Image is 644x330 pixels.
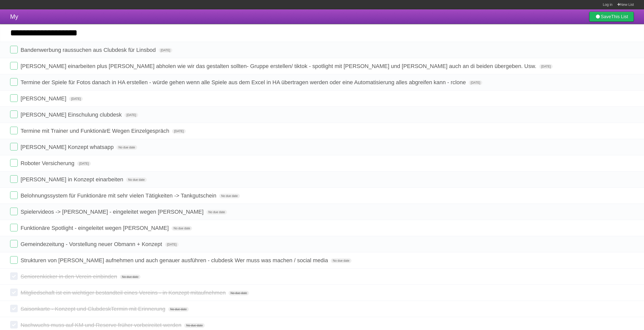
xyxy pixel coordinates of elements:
label: Done [10,289,18,296]
span: Spielervideos -> [PERSON_NAME] - eingeleitet wegen [PERSON_NAME] [20,209,205,215]
span: [DATE] [159,48,172,53]
span: No due date [120,275,140,279]
label: Done [10,159,18,167]
label: Done [10,111,18,118]
span: [DATE] [69,97,83,101]
span: No due date [184,323,205,328]
label: Done [10,272,18,280]
label: Done [10,208,18,215]
span: No due date [168,307,189,312]
b: This List [611,14,628,19]
label: Done [10,305,18,312]
span: Funktionäre Spotlight - eingeleitet wegen [PERSON_NAME] [20,225,170,231]
span: Bandenwerbung raussuchen aus Clubdesk für Linsbod [20,47,157,53]
span: [PERSON_NAME] Einschulung clubdesk [20,112,123,118]
label: Done [10,94,18,102]
label: Done [10,240,18,248]
span: Roboter Versicherung [20,160,76,166]
label: Done [10,62,18,70]
span: No due date [116,145,137,150]
span: [DATE] [539,64,553,69]
span: No due date [206,210,227,214]
span: [PERSON_NAME] in Konzept einarbeiten [20,176,124,183]
span: No due date [331,258,351,263]
span: Termine der Spiele für Fotos danach in HA erstellen - würde gehen wenn alle Spiele aus dem Excel ... [20,79,467,85]
span: [PERSON_NAME] [20,95,68,102]
span: [DATE] [165,242,179,247]
span: Nachwuchs muss auf KM und Reserve früher vorbeireitet werden [20,322,183,328]
label: Done [10,46,18,53]
span: Mitgliedschaft ist ein wichtiger bestandteil eines Vereins - in Konzept mitaufnehmen [20,290,227,296]
label: Done [10,175,18,183]
span: Saisonkarte - Konzept und ClubdeskTermin mit Erinnerung [20,306,167,312]
label: Done [10,127,18,134]
span: Gemeindezeitung - Vorstellung neuer Obmann + Konzept [20,241,163,247]
span: No due date [219,194,240,198]
label: Done [10,191,18,199]
span: Termine mit Trainer und FunktionärE Wegen Einzelgespräch [20,128,171,134]
span: Belohnungssystem für Funktionäre mit sehr vielen Tätigkeiten -> Tankgutschein [20,192,218,199]
label: Done [10,78,18,86]
span: No due date [228,291,249,295]
span: No due date [172,226,192,231]
span: [DATE] [77,161,91,166]
span: Seniorenkicker in den Verein einbinden [20,273,118,280]
span: No due date [126,178,147,182]
label: Done [10,321,18,328]
span: [DATE] [124,113,138,117]
span: My [10,13,18,20]
a: SaveThis List [589,12,634,22]
span: [DATE] [172,129,186,134]
span: Strukturen von [PERSON_NAME] aufnehmen und auch genauer ausführen - clubdesk Wer muss was machen ... [20,257,329,263]
label: Done [10,143,18,150]
span: [PERSON_NAME] Konzept whatsapp [20,144,115,150]
span: [PERSON_NAME] einarbeiten plus [PERSON_NAME] abholen wie wir das gestalten sollten- Gruppe erstel... [20,63,537,69]
label: Done [10,256,18,264]
span: [DATE] [469,80,482,85]
label: Done [10,224,18,231]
